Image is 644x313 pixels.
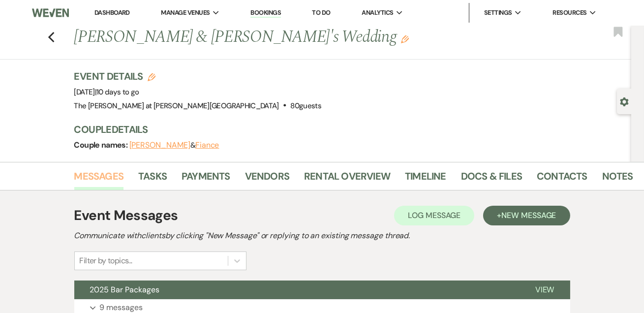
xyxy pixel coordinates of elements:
button: Fiance [195,141,219,149]
span: Manage Venues [161,8,210,18]
span: The [PERSON_NAME] at [PERSON_NAME][GEOGRAPHIC_DATA] [74,101,279,111]
span: Couple names: [74,140,129,150]
button: [PERSON_NAME] [129,141,190,149]
a: Payments [182,168,230,190]
span: Log Message [408,210,460,220]
a: Docs & Files [461,168,522,190]
span: [DATE] [74,87,139,97]
button: View [520,281,570,299]
a: Rental Overview [304,168,390,190]
img: Weven Logo [32,2,69,23]
h1: Event Messages [74,205,178,226]
span: 80 guests [290,101,321,111]
a: Dashboard [94,8,130,17]
a: Tasks [138,168,167,190]
div: Filter by topics... [80,255,132,267]
h2: Communicate with clients by clicking "New Message" or replying to an existing message thread. [74,230,570,242]
button: +New Message [483,206,570,225]
span: 2025 Bar Packages [90,284,160,295]
a: Bookings [250,8,281,18]
span: & [129,140,219,150]
span: View [535,284,554,295]
h3: Couple Details [74,123,622,136]
a: To Do [312,8,331,17]
span: Analytics [362,8,393,18]
span: New Message [501,210,556,220]
span: 10 days to go [96,87,139,97]
span: | [95,87,139,97]
a: Vendors [245,168,289,190]
h1: [PERSON_NAME] & [PERSON_NAME]'s Wedding [74,26,515,49]
button: 2025 Bar Packages [74,281,520,299]
a: Contacts [537,168,587,190]
h3: Event Details [74,69,322,83]
button: Open lead details [620,96,629,106]
a: Messages [74,168,124,190]
button: Log Message [394,206,474,225]
span: Settings [484,8,512,18]
span: Resources [552,8,586,18]
button: Edit [401,34,409,43]
a: Timeline [405,168,446,190]
a: Notes [602,168,633,190]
